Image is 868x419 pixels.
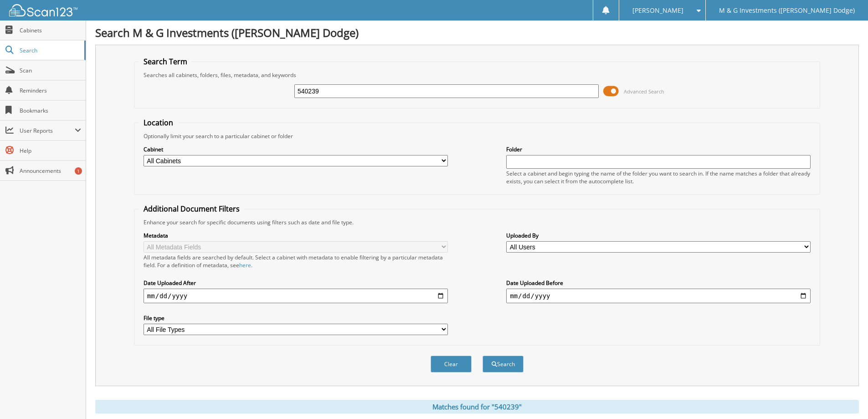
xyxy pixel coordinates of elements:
[139,218,815,226] div: Enhance your search for specific documents using filters such as date and file type.
[20,67,81,74] span: Scan
[624,88,664,95] span: Advanced Search
[9,4,77,16] img: scan123-logo-white.svg
[20,47,80,54] span: Search
[139,204,244,214] legend: Additional Document Filters
[144,314,448,322] label: File type
[95,400,859,414] div: Matches found for "540239"
[144,232,448,239] label: Metadata
[632,8,683,13] span: [PERSON_NAME]
[144,279,448,287] label: Date Uploaded After
[139,132,815,140] div: Optionally limit your search to a particular cabinet or folder
[506,279,811,287] label: Date Uploaded Before
[506,289,811,303] input: end
[506,232,811,239] label: Uploaded By
[20,26,81,34] span: Cabinets
[483,356,524,372] button: Search
[139,118,178,128] legend: Location
[139,57,192,67] legend: Search Term
[144,289,448,303] input: start
[20,167,81,175] span: Announcements
[20,87,81,94] span: Reminders
[431,356,472,372] button: Clear
[144,253,448,269] div: All metadata fields are searched by default. Select a cabinet with metadata to enable filtering b...
[239,261,251,269] a: here
[139,71,815,79] div: Searches all cabinets, folders, files, metadata, and keywords
[506,145,811,153] label: Folder
[95,25,859,40] h1: Search M & G Investments ([PERSON_NAME] Dodge)
[506,170,811,185] div: Select a cabinet and begin typing the name of the folder you want to search in. If the name match...
[20,107,81,114] span: Bookmarks
[144,145,448,153] label: Cabinet
[20,147,81,155] span: Help
[719,8,855,13] span: M & G Investments ([PERSON_NAME] Dodge)
[75,167,82,175] div: 1
[20,127,75,134] span: User Reports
